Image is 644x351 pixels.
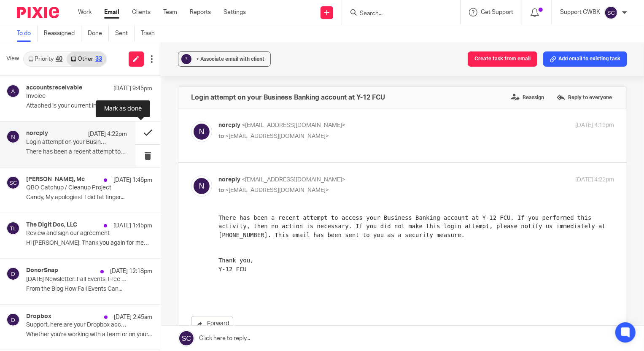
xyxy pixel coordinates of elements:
[191,93,385,102] h4: Login attempt on your Business Banking account at Y-12 FCU
[26,331,152,338] p: Whether you're working with a team or on your...
[6,84,20,98] img: svg%3E
[26,267,58,274] h4: DonorSnap
[88,130,127,138] p: [DATE] 4:22pm
[575,175,614,184] p: [DATE] 4:22pm
[115,25,135,42] a: Sent
[191,121,212,142] img: svg%3E
[6,313,20,327] img: svg%3E
[604,6,618,19] img: svg%3E
[88,25,109,42] a: Done
[26,286,152,293] p: From the Blog How Fall Events Can...
[242,122,345,128] span: <[EMAIL_ADDRESS][DOMAIN_NAME]>
[26,194,152,201] p: Candy, My apologies! I did fat finger...
[17,25,38,42] a: To do
[225,133,329,139] span: <[EMAIL_ADDRESS][DOMAIN_NAME]>
[113,176,152,184] p: [DATE] 1:46pm
[26,139,107,146] p: Login attempt on your Business Banking account at Y-12 FCU
[6,221,20,235] img: svg%3E
[359,10,435,18] input: Search
[104,8,119,16] a: Email
[26,184,127,192] p: QBO Catchup / Cleanup Project
[218,187,224,193] span: to
[178,51,271,67] button: ? + Associate email with client
[509,91,546,104] label: Reassign
[113,84,152,93] p: [DATE] 9:45pm
[26,240,152,247] p: Hi [PERSON_NAME], Thank you again for meeting with...
[191,175,212,197] img: svg%3E
[560,8,600,16] p: Support CWBK
[26,84,82,92] h4: accountsreceivable
[26,230,127,237] p: Review and sign our agreement
[468,51,537,67] button: Create task from email
[218,177,240,183] span: noreply
[110,267,152,275] p: [DATE] 12:18pm
[67,52,106,66] a: Other33
[17,7,59,18] img: Pixie
[26,93,127,100] p: Invoice
[218,122,240,128] span: noreply
[163,8,177,16] a: Team
[196,57,264,62] span: + Associate email with client
[44,25,81,42] a: Reassigned
[190,8,211,16] a: Reports
[6,176,20,189] img: svg%3E
[26,321,127,329] p: Support, here are your Dropbox account features
[218,133,224,139] span: to
[113,221,152,230] p: [DATE] 1:45pm
[242,177,345,183] span: <[EMAIL_ADDRESS][DOMAIN_NAME]>
[6,267,20,281] img: svg%3E
[26,176,85,183] h4: [PERSON_NAME], Me
[26,276,127,283] p: [DATE] Newsletter: Fall Events, Free Trainings, & More.
[114,313,152,321] p: [DATE] 2:45am
[95,56,102,62] div: 33
[225,187,329,193] span: <[EMAIL_ADDRESS][DOMAIN_NAME]>
[555,91,614,104] label: Reply to everyone
[6,130,20,143] img: svg%3E
[481,9,513,15] span: Get Support
[6,54,19,63] span: View
[24,52,67,66] a: Priority40
[26,313,51,320] h4: Dropbox
[78,8,92,16] a: Work
[575,121,614,130] p: [DATE] 4:19pm
[191,316,233,331] a: Forward
[26,103,152,110] p: Attached is your current invoice.
[56,56,62,62] div: 40
[224,8,246,16] a: Settings
[26,221,77,229] h4: The Digit Doc, LLC
[543,51,627,67] button: Add email to existing task
[26,148,127,156] p: There has been a recent attempt to access your...
[181,54,191,64] div: ?
[26,130,48,137] h4: noreply
[141,25,161,42] a: Trash
[132,8,151,16] a: Clients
